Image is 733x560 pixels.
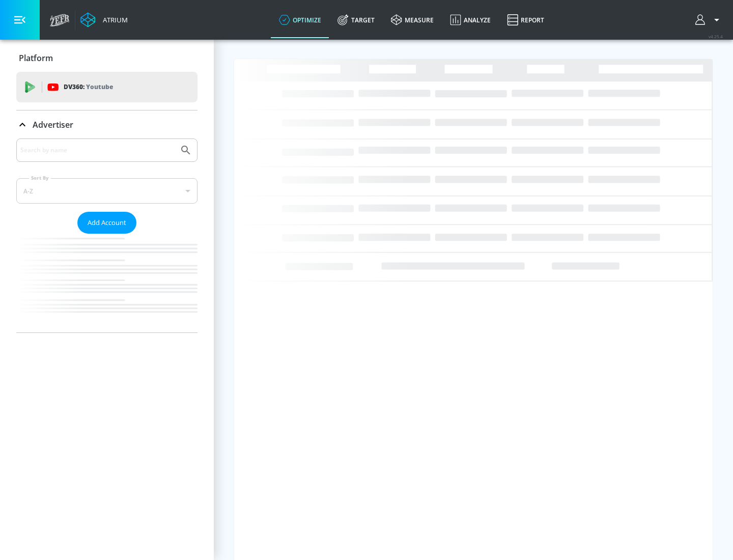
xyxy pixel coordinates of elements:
[329,2,383,38] a: Target
[99,15,128,24] div: Atrium
[77,212,136,234] button: Add Account
[16,44,198,72] div: Platform
[16,72,198,102] div: DV360: Youtube
[16,234,198,332] nav: list of Advertiser
[442,2,499,38] a: Analyze
[20,144,175,157] input: Search by name
[29,175,51,181] label: Sort By
[271,2,329,38] a: optimize
[80,12,128,27] a: Atrium
[499,2,552,38] a: Report
[16,110,198,139] div: Advertiser
[86,81,113,92] p: Youtube
[33,119,73,130] p: Advertiser
[16,178,198,204] div: A-Z
[709,34,723,39] span: v 4.25.4
[383,2,442,38] a: measure
[19,52,53,64] p: Platform
[64,81,113,93] p: DV360:
[88,217,126,229] span: Add Account
[16,138,198,332] div: Advertiser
